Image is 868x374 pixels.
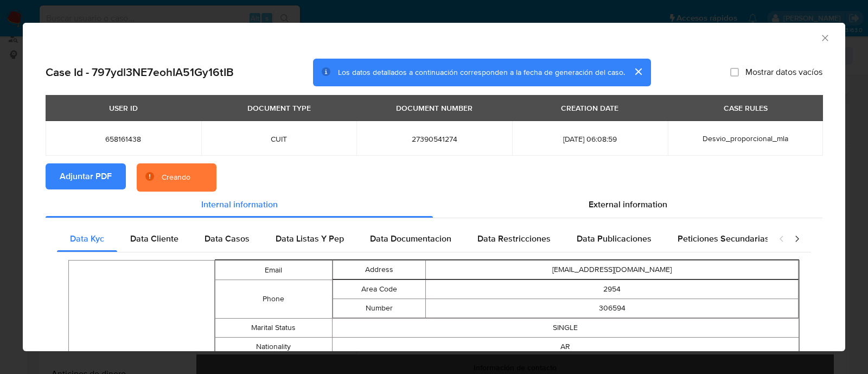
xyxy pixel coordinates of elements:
span: [DATE] 06:08:59 [525,134,655,144]
div: CREATION DATE [554,99,625,117]
span: Internal information [201,198,278,211]
div: DOCUMENT TYPE [241,99,317,117]
td: SINGLE [332,319,799,338]
button: Cerrar ventana [820,33,829,42]
span: CUIT [214,134,344,144]
span: Data Restricciones [477,232,551,245]
div: CASE RULES [717,99,774,117]
td: Number [333,299,426,318]
td: [EMAIL_ADDRESS][DOMAIN_NAME] [426,261,799,280]
span: Data Documentacion [370,232,451,245]
button: cerrar [625,59,651,85]
span: External information [589,198,667,211]
td: Nationality [215,338,332,357]
td: Email [215,261,332,280]
span: Peticiones Secundarias [678,232,769,245]
div: Detailed info [46,192,822,218]
span: Data Publicaciones [577,232,652,245]
div: closure-recommendation-modal [23,23,845,351]
td: 2954 [426,280,799,299]
span: Data Listas Y Pep [276,232,344,245]
h2: Case Id - 797ydl3NE7eohIA51Gy16tIB [46,65,234,79]
span: Los datos detallados a continuación corresponden a la fecha de generación del caso. [338,67,625,78]
input: Mostrar datos vacíos [730,68,739,77]
span: Adjuntar PDF [60,164,112,188]
div: DOCUMENT NUMBER [390,99,479,117]
span: 27390541274 [369,134,499,144]
span: 658161438 [59,134,188,144]
td: Marital Status [215,319,332,338]
div: Detailed internal info [57,226,768,252]
button: Adjuntar PDF [46,163,126,189]
td: 306594 [426,299,799,318]
td: Phone [215,280,332,319]
div: USER ID [103,99,144,117]
span: Data Kyc [70,232,104,245]
td: AR [332,338,799,357]
td: Address [333,261,426,280]
span: Desvio_proporcional_mla [703,133,788,144]
div: Creando [162,172,190,183]
span: Mostrar datos vacíos [745,67,822,78]
td: Area Code [333,280,426,299]
span: Data Cliente [130,232,178,245]
span: Data Casos [205,232,250,245]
